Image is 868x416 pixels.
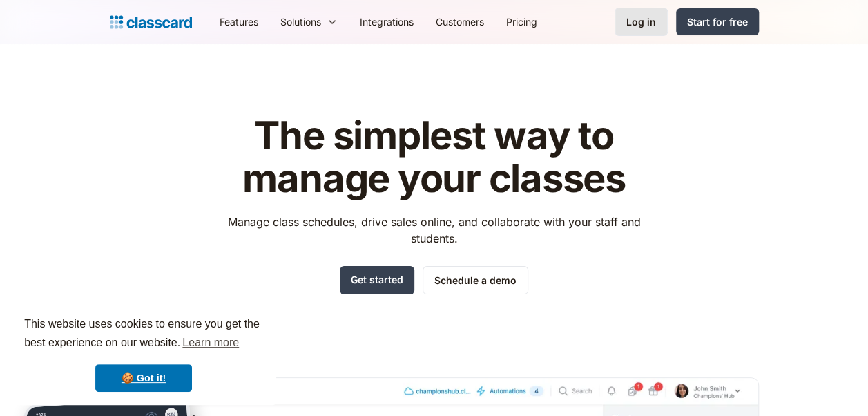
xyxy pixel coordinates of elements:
a: Log in [615,8,668,36]
span: This website uses cookies to ensure you get the best experience on our website. [24,316,263,353]
div: Log in [626,15,656,29]
div: Solutions [280,15,321,29]
h1: The simplest way to manage your classes [215,115,653,200]
a: Customers [425,6,495,37]
a: Integrations [349,6,425,37]
a: Schedule a demo [423,266,528,294]
div: Start for free [687,15,748,29]
div: Solutions [269,6,349,37]
a: dismiss cookie message [95,364,192,392]
a: home [110,12,192,32]
a: Pricing [495,6,548,37]
div: cookieconsent [11,303,276,405]
a: learn more about cookies [180,332,241,353]
a: Start for free [676,8,759,35]
a: Get started [340,266,414,294]
a: Features [209,6,269,37]
p: Manage class schedules, drive sales online, and collaborate with your staff and students. [215,214,653,247]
